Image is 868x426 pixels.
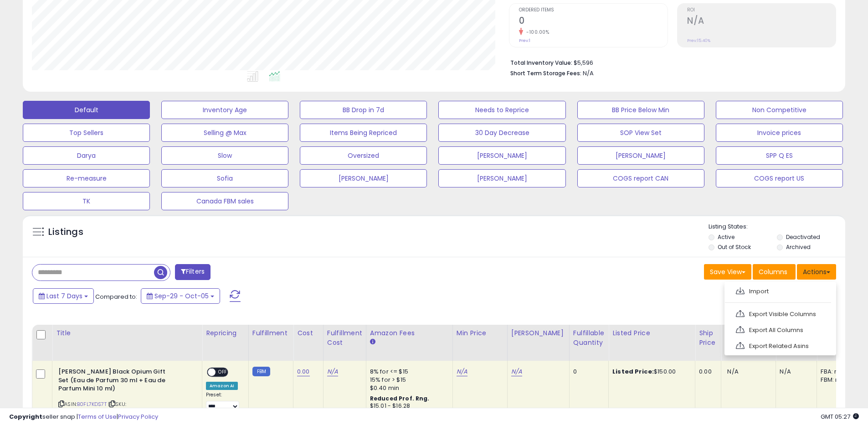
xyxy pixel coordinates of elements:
div: Fulfillment [252,328,289,338]
div: Fulfillable Quantity [573,328,605,348]
b: Short Term Storage Fees: [510,69,581,77]
button: [PERSON_NAME] [300,169,427,187]
div: [PERSON_NAME] [511,328,565,338]
button: BB Drop in 7d [300,101,427,119]
div: 0.00 [699,368,714,376]
strong: Copyright [9,412,42,421]
small: Prev: 1 [519,38,530,43]
button: Darya [23,146,150,165]
div: 0 [573,368,601,376]
button: Save View [704,264,751,280]
b: Listed Price: [612,367,654,376]
button: Items Being Repriced [300,124,427,142]
a: Terms of Use [78,412,117,421]
div: N/A [780,368,810,376]
label: Active [718,233,734,241]
div: Ship Price [699,328,717,348]
span: Last 7 Days [46,291,82,301]
b: Total Inventory Value: [510,59,572,67]
button: Top Sellers [23,124,150,142]
div: Repricing [206,328,245,338]
button: COGS report US [716,169,843,187]
button: Filters [175,264,211,280]
button: Inventory Age [161,101,288,119]
label: Out of Stock [718,243,751,251]
div: FBA: n/a [821,368,851,376]
button: Actions [797,264,836,280]
span: Ordered Items [519,8,668,13]
div: $150.00 [612,368,688,376]
button: Sofia [161,169,288,187]
a: N/A [511,367,522,376]
div: Amazon AI [206,382,238,390]
div: Fulfillment Cost [327,328,362,348]
label: Deactivated [786,233,820,241]
a: N/A [457,367,467,376]
p: Listing States: [709,223,845,231]
div: FBM: n/a [821,376,851,384]
a: Export Visible Columns [729,307,829,321]
label: Archived [786,243,811,251]
div: ASIN: [58,368,195,425]
li: $5,596 [510,57,829,68]
span: | SKU: [US_VEHICLE_IDENTIFICATION_NUMBER] [58,400,158,414]
span: Sep-29 - Oct-05 [154,291,209,301]
span: OFF [216,369,230,376]
button: SPP Q ES [716,146,843,165]
button: TK [23,192,150,210]
a: Export Related Asins [729,339,829,353]
button: Sep-29 - Oct-05 [141,288,220,304]
span: Compared to: [95,292,137,301]
a: N/A [327,367,338,376]
small: Amazon Fees. [370,338,375,346]
button: Oversized [300,146,427,165]
button: Re-measure [23,169,150,187]
b: [PERSON_NAME] Black Opium Gift Set (Eau de Parfum 30 ml + Eau de Parfum Mini 10 ml) [58,368,169,395]
span: Columns [759,267,787,276]
button: 30 Day Decrease [438,124,565,142]
span: N/A [583,69,594,78]
button: Needs to Reprice [438,101,565,119]
div: Preset: [206,392,241,412]
button: Non Competitive [716,101,843,119]
a: Export All Columns [729,323,829,337]
div: Amazon Fees [370,328,449,338]
span: ROI [687,8,836,13]
button: Last 7 Days [33,288,94,304]
div: 8% for <= $15 [370,368,446,376]
a: 0.00 [297,367,310,376]
a: B0FL7KDS7T [77,400,107,408]
div: 15% for > $15 [370,376,446,384]
small: -100.00% [523,29,549,36]
h5: Listings [48,226,83,239]
button: [PERSON_NAME] [577,146,704,165]
button: Columns [753,264,796,280]
button: Selling @ Max [161,124,288,142]
div: $0.40 min [370,384,446,392]
button: [PERSON_NAME] [438,169,565,187]
button: BB Price Below Min [577,101,704,119]
div: Min Price [457,328,503,338]
button: Invoice prices [716,124,843,142]
span: N/A [727,367,738,376]
div: Title [56,328,198,338]
button: Canada FBM sales [161,192,288,210]
button: Default [23,101,150,119]
a: Privacy Policy [118,412,158,421]
small: Prev: 15.40% [687,38,710,43]
b: Reduced Prof. Rng. [370,395,430,402]
button: [PERSON_NAME] [438,146,565,165]
small: FBM [252,367,270,376]
div: $15.01 - $16.28 [370,402,446,410]
h2: 0 [519,16,668,28]
button: Slow [161,146,288,165]
div: Cost [297,328,319,338]
div: Listed Price [612,328,691,338]
button: SOP View Set [577,124,704,142]
a: Import [729,284,829,298]
div: seller snap | | [9,413,158,421]
button: COGS report CAN [577,169,704,187]
h2: N/A [687,16,836,28]
span: 2025-10-13 05:27 GMT [821,412,859,421]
